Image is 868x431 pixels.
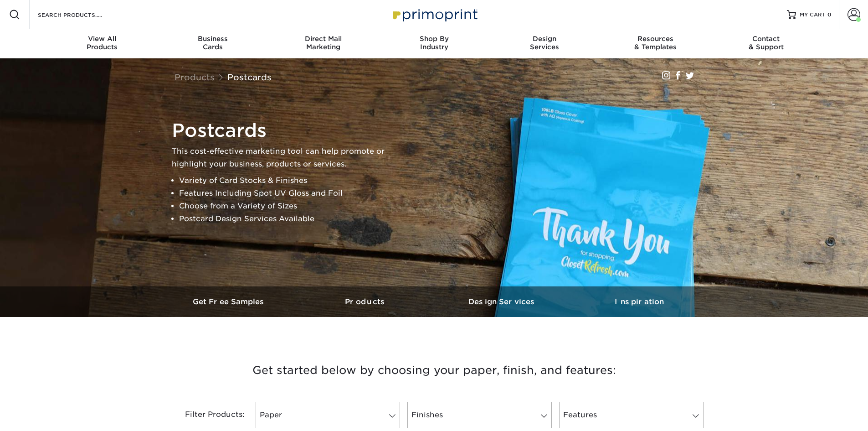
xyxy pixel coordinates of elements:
div: & Templates [600,35,711,51]
a: Features [559,402,704,428]
h3: Get started below by choosing your paper, finish, and features: [168,350,701,391]
a: BusinessCards [157,29,268,58]
a: DesignServices [489,29,600,58]
li: Choose from a Variety of Sizes [179,200,400,213]
span: Contact [711,35,822,43]
a: Resources& Templates [600,29,711,58]
h3: Products [298,297,434,306]
span: Direct Mail [268,35,379,43]
a: Paper [256,402,400,428]
div: Industry [379,35,489,51]
h3: Get Free Samples [161,297,298,306]
span: Shop By [379,35,489,43]
div: Filter Products: [161,402,252,428]
a: Contact& Support [711,29,822,58]
div: Cards [157,35,268,51]
li: Variety of Card Stocks & Finishes [179,174,400,187]
a: Inspiration [571,286,708,317]
a: Get Free Samples [161,286,298,317]
span: Design [489,35,600,43]
div: Products [47,35,158,51]
a: Postcards [227,72,272,82]
div: & Support [711,35,822,51]
a: Direct MailMarketing [268,29,379,58]
a: Shop ByIndustry [379,29,489,58]
li: Postcard Design Services Available [179,213,400,225]
h3: Inspiration [571,297,708,306]
span: 0 [827,11,832,18]
a: View AllProducts [47,29,158,58]
li: Features Including Spot UV Gloss and Foil [179,187,400,200]
a: Products [298,286,434,317]
div: Marketing [268,35,379,51]
a: Design Services [434,286,571,317]
input: SEARCH PRODUCTS..... [37,9,126,20]
img: Primoprint [389,5,480,24]
p: This cost-effective marketing tool can help promote or highlight your business, products or servi... [172,145,400,171]
div: Services [489,35,600,51]
a: Finishes [407,402,552,428]
span: Business [157,35,268,43]
span: MY CART [800,11,826,19]
a: Products [175,72,215,82]
h1: Postcards [172,119,400,141]
span: Resources [600,35,711,43]
span: View All [47,35,158,43]
h3: Design Services [434,297,571,306]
